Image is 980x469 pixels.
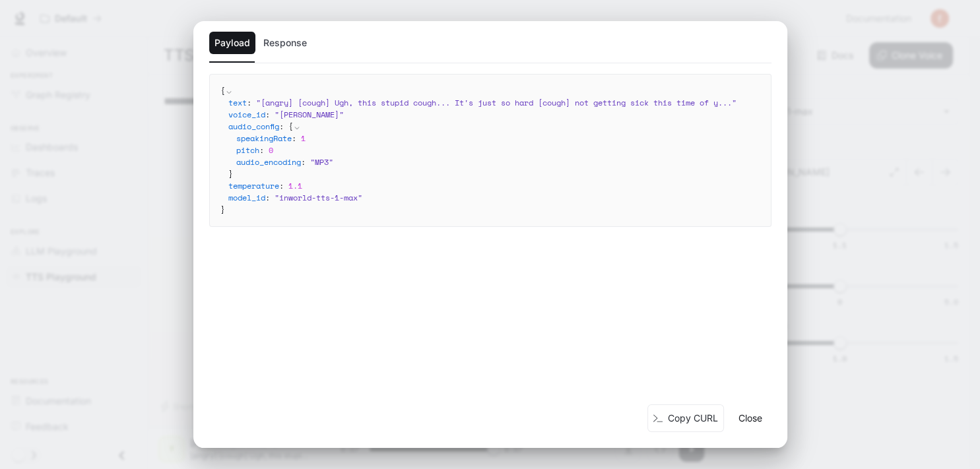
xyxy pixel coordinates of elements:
[228,97,247,108] span: text
[236,144,259,156] span: pitch
[236,156,760,168] div: :
[301,133,306,144] span: 1
[236,133,760,144] div: :
[228,97,760,109] div: :
[228,192,760,204] div: :
[228,180,279,191] span: temperature
[275,109,344,120] span: " [PERSON_NAME] "
[258,32,312,54] button: Response
[220,85,225,96] span: {
[228,109,760,121] div: :
[236,156,301,168] span: audio_encoding
[220,204,225,215] span: }
[228,192,265,203] span: model_id
[310,156,333,168] span: " MP3 "
[288,121,293,132] span: {
[228,180,760,192] div: :
[288,180,302,191] span: 1.1
[275,192,362,203] span: " inworld-tts-1-max "
[228,121,279,132] span: audio_config
[236,133,292,144] span: speakingRate
[228,109,265,120] span: voice_id
[228,121,760,180] div: :
[647,404,724,433] button: Copy CURL
[256,97,736,108] span: " [angry] [cough] Ugh, this stupid cough... It's just so hard [cough] not getting sick this time ...
[729,405,771,431] button: Close
[236,144,760,156] div: :
[228,168,233,179] span: }
[269,144,273,156] span: 0
[209,32,255,54] button: Payload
